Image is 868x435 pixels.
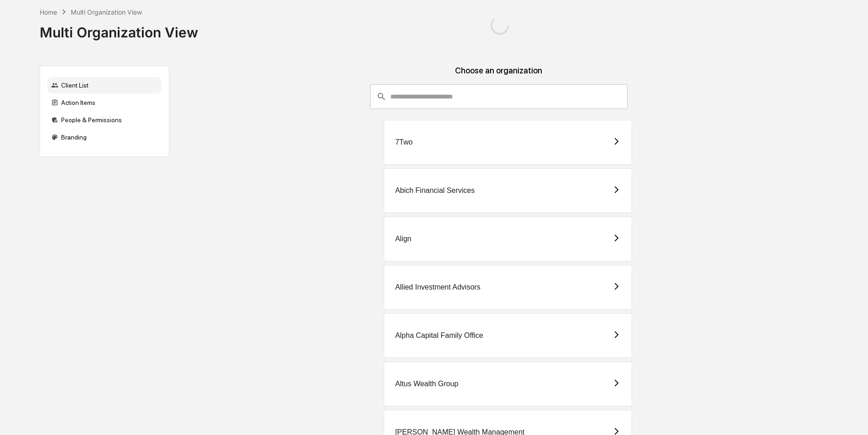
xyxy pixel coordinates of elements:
[395,380,458,388] div: Altus Wealth Group
[370,84,628,109] div: consultant-dashboard__filter-organizations-search-bar
[47,129,162,145] div: Branding
[40,17,198,41] div: Multi Organization View
[71,8,142,16] div: Multi Organization View
[40,8,57,16] div: Home
[395,235,412,243] div: Align
[395,186,475,195] div: Abich Financial Services
[47,112,162,128] div: People & Permissions
[395,138,413,146] div: 7Two
[395,283,481,291] div: Allied Investment Advisors
[177,66,821,84] div: Choose an organization
[395,331,483,340] div: Alpha Capital Family Office
[47,77,162,93] div: Client List
[47,94,162,111] div: Action Items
